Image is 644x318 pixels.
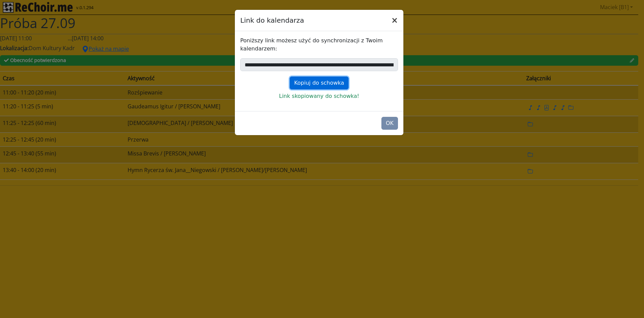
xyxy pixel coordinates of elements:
button: Kopiuj do schowka [290,77,349,89]
button: OK [381,117,398,130]
button: Close [386,11,403,30]
h5: Link do kalendarza [240,15,304,25]
p: Poniższy link możesz użyć do synchronizacji z Twoim kalendarzem: [240,37,398,53]
p: Link skopiowany do schowka! [240,92,398,100]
